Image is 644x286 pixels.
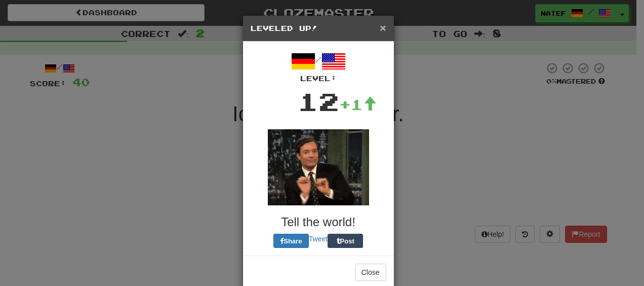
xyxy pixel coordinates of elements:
[251,23,386,33] h5: Leveled Up!
[251,49,386,84] div: /
[273,234,309,248] button: Share
[298,84,339,119] div: 12
[328,234,363,248] button: Post
[355,264,386,281] button: Close
[251,74,386,84] div: Level:
[251,216,386,229] h3: Tell the world!
[309,235,328,243] a: Tweet
[339,94,377,115] div: +1
[380,22,386,33] button: Close
[380,22,386,33] span: ×
[268,129,369,205] img: fallon-a20d7af9049159056f982dd0e4b796b9edb7b1d2ba2b0a6725921925e8bac842.gif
